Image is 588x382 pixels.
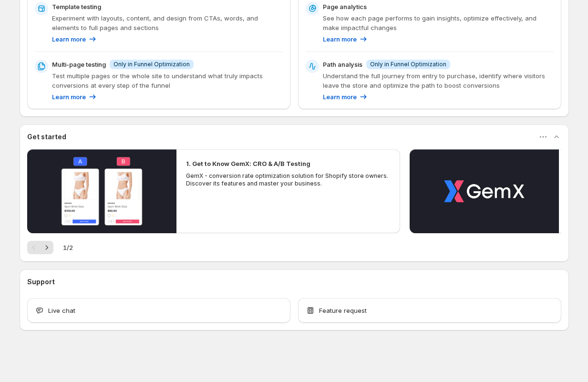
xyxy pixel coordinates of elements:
[319,306,367,315] span: Feature request
[63,243,73,252] span: 1 / 2
[52,34,86,44] p: Learn more
[323,2,367,11] p: Page analytics
[323,92,368,102] a: Learn more
[52,13,283,32] p: Experiment with layouts, content, and design from CTAs, words, and elements to full pages and sec...
[113,61,190,68] span: Only in Funnel Optimization
[52,2,101,11] p: Template testing
[27,241,53,254] nav: Pagination
[370,61,446,68] span: Only in Funnel Optimization
[323,13,554,32] p: See how each page performs to gain insights, optimize effectively, and make impactful changes
[186,172,391,187] p: GemX - conversion rate optimization solution for Shopify store owners. Discover its features and ...
[40,241,53,254] button: Next
[323,92,357,102] p: Learn more
[48,306,75,315] span: Live chat
[323,34,357,44] p: Learn more
[410,149,559,233] button: Play video
[27,132,66,142] h3: Get started
[52,71,283,90] p: Test multiple pages or the whole site to understand what truly impacts conversions at every step ...
[323,71,554,90] p: Understand the full journey from entry to purchase, identify where visitors leave the store and o...
[52,92,86,102] p: Learn more
[52,60,106,69] p: Multi-page testing
[52,92,97,102] a: Learn more
[27,277,55,287] h3: Support
[323,60,362,69] p: Path analysis
[52,34,97,44] a: Learn more
[27,149,176,233] button: Play video
[323,34,368,44] a: Learn more
[186,159,310,168] h2: 1. Get to Know GemX: CRO & A/B Testing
